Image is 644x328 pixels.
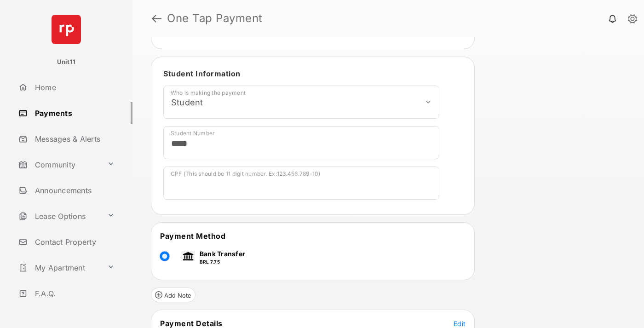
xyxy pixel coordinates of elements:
[163,69,241,78] span: Student Information
[151,288,195,302] button: Add Note
[15,76,132,98] a: Home
[181,251,195,261] img: bank.png
[454,320,466,328] span: Edit
[15,231,132,253] a: Contact Property
[15,205,103,227] a: Lease Options
[57,58,76,67] p: Unit11
[160,231,225,241] span: Payment Method
[15,128,132,150] a: Messages & Alerts
[15,282,132,305] a: F.A.Q.
[15,102,132,124] a: Payments
[52,15,81,44] img: svg+xml;base64,PHN2ZyB4bWxucz0iaHR0cDovL3d3dy53My5vcmcvMjAwMC9zdmciIHdpZHRoPSI2NCIgaGVpZ2h0PSI2NC...
[15,179,132,201] a: Announcements
[15,154,103,176] a: Community
[15,257,103,279] a: My Apartment
[454,319,466,328] button: Edit
[200,259,245,265] p: BRL 7.75
[200,249,245,259] p: Bank Transfer
[160,319,223,328] span: Payment Details
[167,13,263,24] strong: One Tap Payment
